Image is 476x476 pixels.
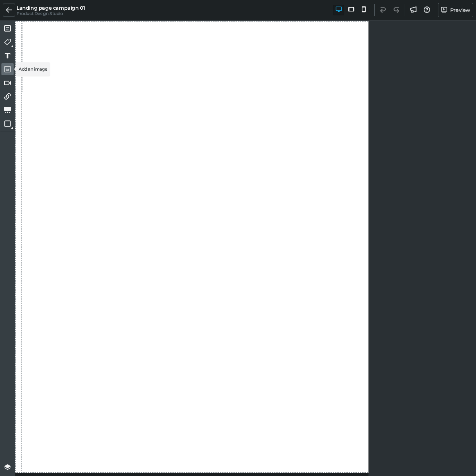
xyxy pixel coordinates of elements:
[438,3,473,17] a: Preview
[3,4,15,16] a: Exit Editor
[16,5,85,11] h5: Landing page campaign 01
[1,36,14,48] a: Product
[16,11,85,16] h6: Product Design Studio
[1,118,14,130] a: Containers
